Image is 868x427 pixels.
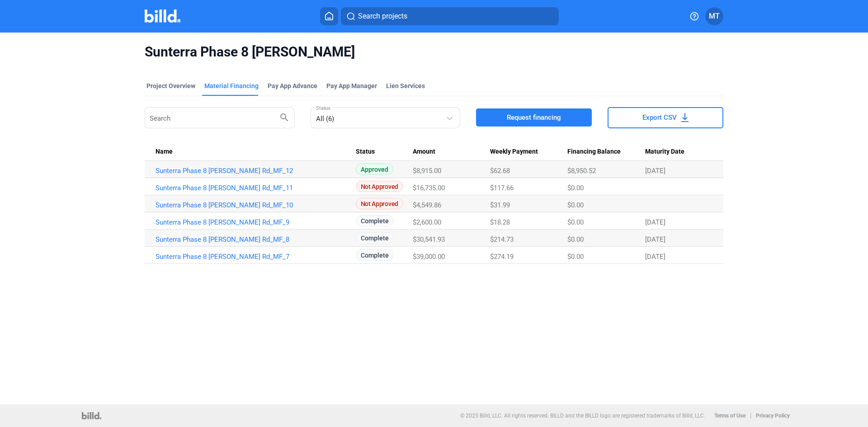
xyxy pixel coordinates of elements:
span: $0.00 [567,184,584,192]
img: Billd Company Logo [145,9,180,23]
span: $214.73 [490,235,514,244]
b: Terms of Use [714,413,745,419]
span: $8,915.00 [413,167,441,175]
a: Sunterra Phase 8 [PERSON_NAME] Rd_MF_9 [156,218,356,226]
span: Complete [356,249,394,261]
button: Request financing [476,108,592,127]
a: Sunterra Phase 8 [PERSON_NAME] Rd_MF_8 [156,235,356,244]
div: Amount [413,148,490,156]
span: MT [709,11,720,22]
div: Pay App Advance [268,81,317,90]
a: Sunterra Phase 8 [PERSON_NAME] Rd_MF_7 [156,253,356,261]
span: $30,541.93 [413,235,445,244]
div: Name [156,148,356,156]
button: Export CSV [608,107,723,128]
span: $16,735.00 [413,184,445,192]
div: Financing Balance [567,148,645,156]
span: $2,600.00 [413,218,441,226]
mat-icon: search [279,112,290,122]
mat-select-trigger: All (6) [316,115,334,123]
span: Weekly Payment [490,148,538,156]
img: logo [82,412,101,419]
a: Sunterra Phase 8 [PERSON_NAME] Rd_MF_10 [156,201,356,209]
span: Status [356,148,375,156]
span: Search projects [358,11,407,22]
span: Financing Balance [567,148,621,156]
span: $274.19 [490,253,514,261]
span: [DATE] [645,235,665,244]
span: Not Approved [356,181,403,192]
span: $4,549.86 [413,201,441,209]
span: Complete [356,232,394,244]
span: Sunterra Phase 8 [PERSON_NAME] [145,43,723,61]
span: Not Approved [356,198,403,209]
span: Complete [356,215,394,226]
span: $117.66 [490,184,514,192]
span: Pay App Manager [326,81,377,90]
span: $39,000.00 [413,253,445,261]
div: Lien Services [386,81,425,90]
span: [DATE] [645,218,665,226]
span: $31.99 [490,201,510,209]
span: $0.00 [567,253,584,261]
div: Weekly Payment [490,148,567,156]
span: $8,950.52 [567,167,596,175]
span: Request financing [507,113,561,122]
span: Maturity Date [645,148,684,156]
div: Status [356,148,413,156]
span: [DATE] [645,167,665,175]
span: $0.00 [567,235,584,244]
span: Export CSV [642,113,677,122]
span: Approved [356,164,393,175]
span: [DATE] [645,253,665,261]
span: $18.28 [490,218,510,226]
p: | [750,413,751,419]
div: Project Overview [146,81,195,90]
span: Name [156,148,173,156]
a: Sunterra Phase 8 [PERSON_NAME] Rd_MF_12 [156,167,356,175]
span: Amount [413,148,435,156]
div: Maturity Date [645,148,712,156]
button: Search projects [341,7,559,25]
button: MT [705,7,723,25]
b: Privacy Policy [756,413,790,419]
span: $0.00 [567,218,584,226]
a: Sunterra Phase 8 [PERSON_NAME] Rd_MF_11 [156,184,356,192]
span: $0.00 [567,201,584,209]
p: © 2025 Billd, LLC. All rights reserved. BILLD and the BILLD logo are registered trademarks of Bil... [460,413,705,419]
span: $62.68 [490,167,510,175]
div: Material Financing [204,81,259,90]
